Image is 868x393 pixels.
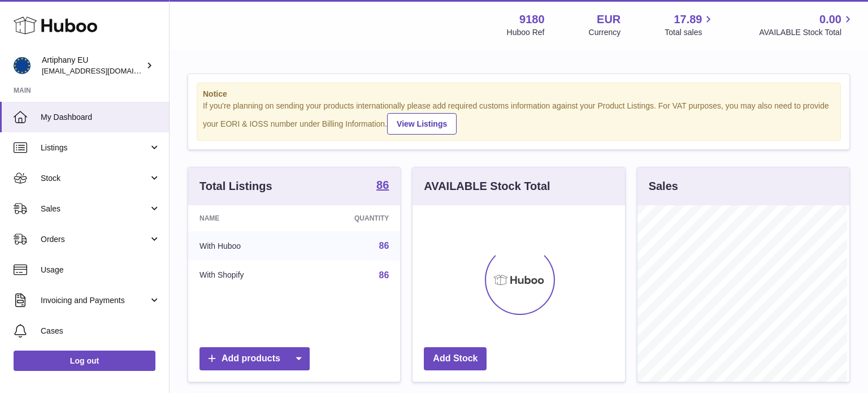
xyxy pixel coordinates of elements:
[41,295,149,306] span: Invoicing and Payments
[665,12,715,38] a: 17.89 Total sales
[42,66,166,75] span: [EMAIL_ADDRESS][DOMAIN_NAME]
[188,231,302,261] td: With Huboo
[519,12,545,27] strong: 9180
[376,179,389,191] strong: 86
[188,261,302,290] td: With Shopify
[376,179,389,193] a: 86
[819,12,841,27] span: 0.00
[41,326,160,336] span: Cases
[424,347,487,370] a: Add Stock
[14,57,31,74] img: artiphany@artiphany.eu
[649,179,678,194] h3: Sales
[674,12,702,27] span: 17.89
[14,351,155,371] a: Log out
[188,205,302,231] th: Name
[42,55,144,76] div: Artiphany EU
[41,204,149,214] span: Sales
[665,27,715,38] span: Total sales
[203,101,835,135] div: If you're planning on sending your products internationally please add required customs informati...
[302,205,400,231] th: Quantity
[597,12,620,27] strong: EUR
[41,142,149,153] span: Listings
[759,12,854,38] a: 0.00 AVAILABLE Stock Total
[507,27,545,38] div: Huboo Ref
[41,112,160,123] span: My Dashboard
[424,179,550,194] h3: AVAILABLE Stock Total
[379,270,389,280] a: 86
[199,179,272,194] h3: Total Listings
[41,173,149,184] span: Stock
[203,89,835,100] strong: Notice
[589,27,621,38] div: Currency
[379,241,389,251] a: 86
[41,265,160,275] span: Usage
[41,234,149,245] span: Orders
[759,27,854,38] span: AVAILABLE Stock Total
[387,113,457,135] a: View Listings
[199,347,310,370] a: Add products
